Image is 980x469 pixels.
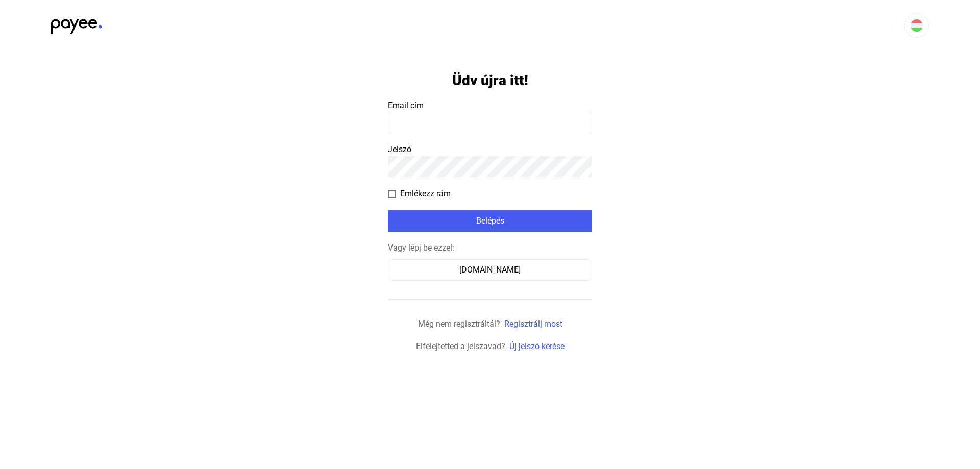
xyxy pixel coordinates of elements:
[388,265,592,275] a: [DOMAIN_NAME]
[509,341,565,351] a: Új jelszó kérése
[51,13,102,34] img: black-payee-blue-dot.svg
[504,319,562,329] a: Regisztrálj most
[388,101,424,110] span: Email cím
[388,144,411,154] span: Jelszó
[416,341,505,351] span: Elfelejtetted a jelszavad?
[388,259,592,281] button: [DOMAIN_NAME]
[418,319,500,329] span: Még nem regisztráltál?
[388,210,592,232] button: Belépés
[400,188,451,200] span: Emlékezz rám
[388,242,592,254] div: Vagy lépj be ezzel:
[911,19,923,32] img: HU
[452,71,528,89] h1: Üdv újra itt!
[391,264,589,276] div: [DOMAIN_NAME]
[391,215,589,227] div: Belépés
[904,13,929,38] button: HU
